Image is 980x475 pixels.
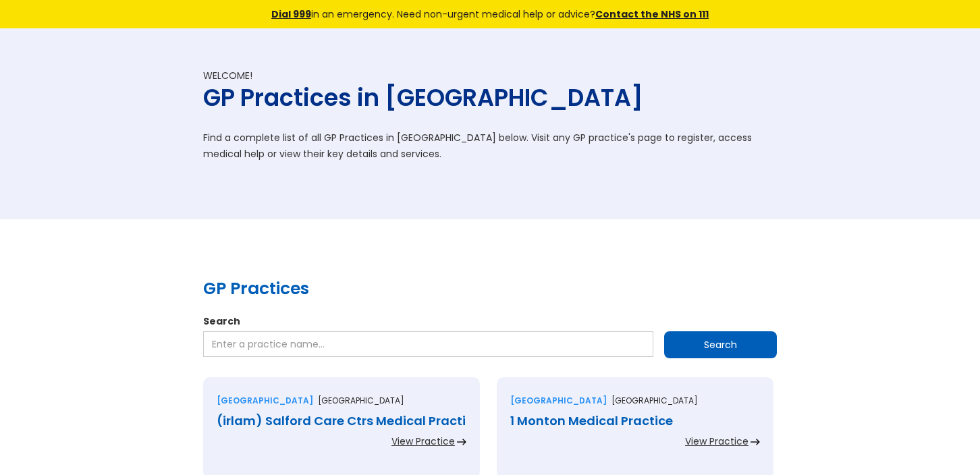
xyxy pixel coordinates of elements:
[217,414,466,428] div: (irlam) Salford Care Ctrs Medical Practi
[203,314,777,328] label: Search
[664,331,777,358] input: Search
[318,394,404,408] p: [GEOGRAPHIC_DATA]
[510,414,760,428] div: 1 Monton Medical Practice
[391,435,455,448] div: View Practice
[611,394,698,408] p: [GEOGRAPHIC_DATA]
[595,7,709,21] a: Contact the NHS on 111
[203,82,777,113] h1: GP Practices in [GEOGRAPHIC_DATA]
[203,277,777,301] h2: GP Practices
[510,394,607,408] div: [GEOGRAPHIC_DATA]
[203,130,777,162] p: Find a complete list of all GP Practices in [GEOGRAPHIC_DATA] below. Visit any GP practice's page...
[180,7,800,22] div: in an emergency. Need non-urgent medical help or advice?
[203,331,653,357] input: Enter a practice name…
[685,435,748,448] div: View Practice
[271,7,311,21] a: Dial 999
[217,394,313,408] div: [GEOGRAPHIC_DATA]
[203,69,777,82] div: Welcome!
